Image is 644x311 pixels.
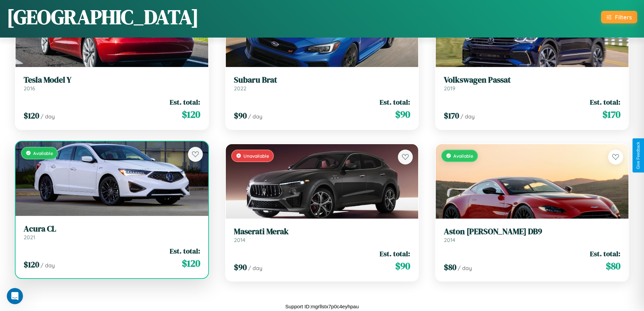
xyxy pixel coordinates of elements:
span: $ 90 [395,108,410,121]
span: 2014 [234,237,245,243]
span: 2014 [444,237,455,243]
span: 2016 [24,85,35,92]
span: / day [41,262,55,269]
h3: Volkswagen Passat [444,75,620,85]
span: $ 120 [182,257,200,270]
span: 2022 [234,85,246,92]
span: Available [33,150,53,156]
span: 2019 [444,85,455,92]
span: 2021 [24,234,35,241]
h3: Tesla Model Y [24,75,200,85]
a: Tesla Model Y2016 [24,75,200,92]
span: $ 120 [24,110,39,121]
span: / day [460,113,475,120]
span: Est. total: [170,97,200,107]
span: $ 120 [182,108,200,121]
span: $ 170 [444,110,459,121]
h3: Acura CL [24,224,200,234]
a: Subaru Brat2022 [234,75,410,92]
span: / day [458,265,472,271]
span: Est. total: [590,97,620,107]
a: Aston [PERSON_NAME] DB92014 [444,227,620,243]
span: Est. total: [590,249,620,259]
span: $ 80 [606,259,620,273]
button: Filters [601,11,637,23]
span: $ 120 [24,259,39,270]
h3: Maserati Merak [234,227,410,237]
div: Filters [615,14,632,21]
div: Give Feedback [636,142,641,169]
span: Est. total: [380,97,410,107]
a: Acura CL2021 [24,224,200,241]
span: $ 90 [395,259,410,273]
span: / day [41,113,55,120]
span: $ 90 [234,262,247,273]
span: / day [248,113,262,120]
h3: Subaru Brat [234,75,410,85]
span: Est. total: [380,249,410,259]
span: Unavailable [243,153,269,159]
span: / day [248,265,262,271]
span: $ 170 [602,108,620,121]
a: Maserati Merak2014 [234,227,410,243]
a: Volkswagen Passat2019 [444,75,620,92]
p: Support ID: mgrllstx7p0c4eyhpau [285,302,359,311]
iframe: Intercom live chat [7,288,23,304]
span: $ 80 [444,262,456,273]
h1: [GEOGRAPHIC_DATA] [7,3,199,31]
span: Available [453,153,473,159]
span: Est. total: [170,246,200,256]
h3: Aston [PERSON_NAME] DB9 [444,227,620,237]
span: $ 90 [234,110,247,121]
